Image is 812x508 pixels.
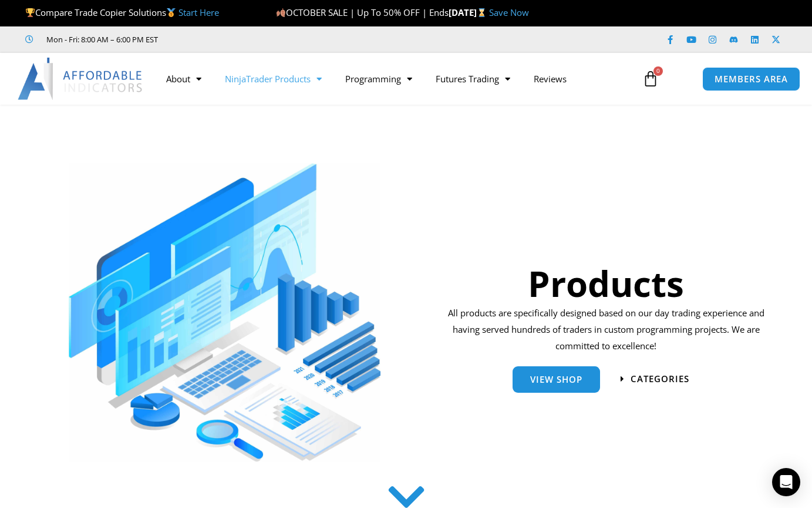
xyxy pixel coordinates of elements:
[167,8,176,17] img: 🥇
[174,34,351,45] iframe: Customer reviews powered by Trustpilot
[772,468,800,496] div: Open Intercom Messenger
[449,6,489,18] strong: [DATE]
[513,366,600,393] a: View Shop
[69,163,380,462] img: ProductsSection scaled | Affordable Indicators – NinjaTrader
[276,6,449,18] span: OCTOBER SALE | Up To 50% OFF | Ends
[653,66,663,76] span: 0
[43,32,158,46] span: Mon - Fri: 8:00 AM – 6:00 PM EST
[522,65,578,92] a: Reviews
[333,65,424,92] a: Programming
[18,58,144,100] img: LogoAI | Affordable Indicators – NinjaTrader
[625,62,676,96] a: 0
[154,65,213,92] a: About
[178,6,219,18] a: Start Here
[621,375,689,383] a: categories
[444,305,769,355] p: All products are specifically designed based on our day trading experience and having served hund...
[26,8,35,17] img: 🏆
[715,75,788,83] span: MEMBERS AREA
[444,259,769,308] h1: Products
[277,8,285,17] img: 🍂
[424,65,522,92] a: Futures Trading
[213,65,333,92] a: NinjaTrader Products
[489,6,529,18] a: Save Now
[702,67,800,91] a: MEMBERS AREA
[631,375,689,383] span: categories
[25,6,219,18] span: Compare Trade Copier Solutions
[154,65,634,92] nav: Menu
[530,375,582,384] span: View Shop
[477,8,486,17] img: ⌛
